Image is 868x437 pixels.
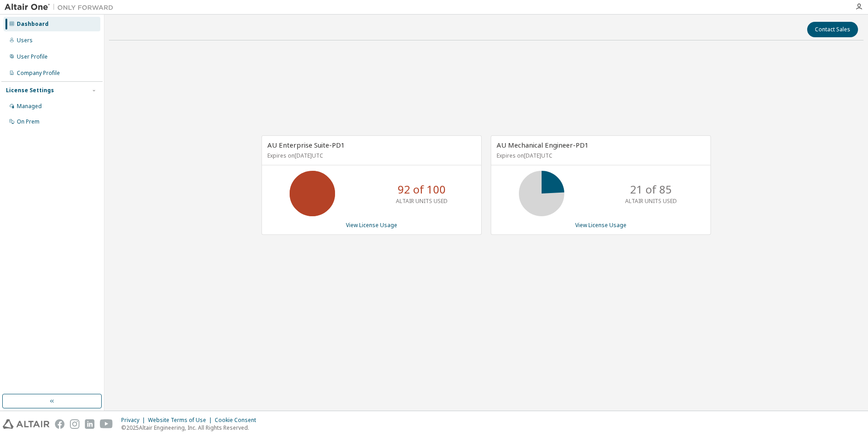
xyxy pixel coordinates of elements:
[121,417,148,424] div: Privacy
[398,182,446,197] p: 92 of 100
[100,419,113,429] img: youtube.svg
[121,424,261,432] p: © 2025 Altair Engineering, Inc. All Rights Reserved.
[396,197,448,205] p: ALTAIR UNITS USED
[575,221,626,229] a: View License Usage
[17,70,60,77] div: Company Profile
[267,152,473,159] p: Expires on [DATE] UTC
[55,419,64,429] img: facebook.svg
[70,419,79,429] img: instagram.svg
[497,140,589,149] span: AU Mechanical Engineer-PD1
[85,419,94,429] img: linkedin.svg
[148,417,215,424] div: Website Terms of Use
[17,103,42,110] div: Managed
[267,140,345,149] span: AU Enterprise Suite-PD1
[346,221,397,229] a: View License Usage
[17,37,33,44] div: Users
[807,22,858,37] button: Contact Sales
[3,419,49,429] img: altair_logo.svg
[17,20,49,28] div: Dashboard
[17,118,39,125] div: On Prem
[17,53,48,60] div: User Profile
[630,182,672,197] p: 21 of 85
[5,3,118,12] img: Altair One
[215,417,261,424] div: Cookie Consent
[625,197,677,205] p: ALTAIR UNITS USED
[6,87,54,94] div: License Settings
[497,152,703,159] p: Expires on [DATE] UTC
